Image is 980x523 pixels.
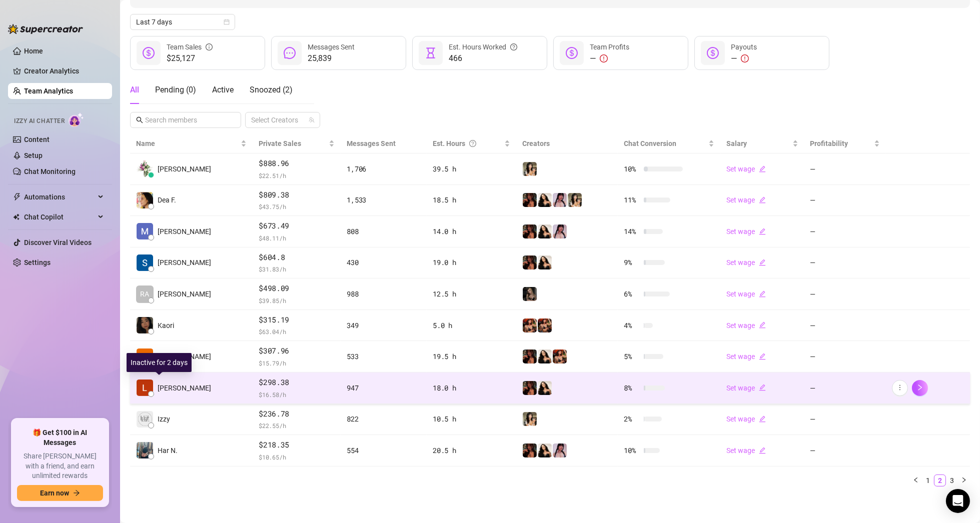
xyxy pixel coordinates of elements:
div: 19.5 h [433,351,510,362]
img: Jm Sayas [137,348,153,365]
span: 6 % [624,288,640,299]
span: Share [PERSON_NAME] with a friend, and earn unlimited rewards [17,451,103,481]
a: Home [24,47,43,55]
td: — [804,278,886,310]
div: Est. Hours Worked [449,41,517,52]
a: Set wageedit [726,165,766,173]
span: Izzy AI Chatter [14,116,65,126]
div: 822 [347,413,421,424]
span: left [913,477,919,483]
a: Set wageedit [726,227,766,235]
span: arrow-right [73,489,80,496]
span: edit [759,384,766,391]
img: Meg Stone [137,223,153,239]
div: 1,706 [347,163,421,174]
img: Laura Virtual D… [137,379,153,396]
img: mads [538,349,552,363]
span: $673.49 [259,220,335,232]
img: mads [538,193,552,207]
img: AI Chatter [69,112,84,127]
span: 25,839 [308,52,355,64]
span: 10 % [624,445,640,456]
span: 11 % [624,194,640,205]
li: Next Page [958,474,970,486]
span: team [309,117,315,123]
div: 10.5 h [433,413,510,424]
span: $888.96 [259,157,335,169]
span: Chat Copilot [24,209,95,225]
span: hourglass [425,47,437,59]
button: right [958,474,970,486]
span: $ 48.11 /h [259,233,335,243]
span: 4 % [624,320,640,331]
td: — [804,310,886,341]
span: $236.78 [259,408,335,420]
span: $ 63.04 /h [259,326,335,336]
td: — [804,372,886,404]
div: 20.5 h [433,445,510,456]
th: Name [130,134,253,153]
img: Tia Rocky [137,160,153,177]
img: steph [523,443,537,457]
th: Creators [516,134,618,153]
div: Open Intercom Messenger [946,489,970,513]
a: 2 [934,475,945,486]
img: Chat Copilot [13,213,20,220]
a: Content [24,135,50,143]
span: $498.09 [259,282,335,294]
span: $ 10.65 /h [259,452,335,462]
span: [PERSON_NAME] [158,288,211,299]
span: $ 22.55 /h [259,420,335,430]
span: $ 22.51 /h [259,170,335,180]
div: 18.5 h [433,194,510,205]
td: — [804,404,886,435]
span: Salary [726,139,747,147]
img: mads [538,381,552,395]
img: Rolyat [523,287,537,301]
span: right [961,477,967,483]
img: Candylion [523,162,537,176]
img: cyber [553,443,567,457]
span: [PERSON_NAME] [158,226,211,237]
span: $ 43.75 /h [259,201,335,211]
span: edit [759,290,766,297]
img: Candylion [523,412,537,426]
td: — [804,247,886,279]
span: RA [141,288,150,299]
span: info-circle [206,41,213,52]
a: Set wageedit [726,352,766,360]
li: 1 [922,474,934,486]
a: Set wageedit [726,384,766,392]
a: Set wageedit [726,446,766,454]
div: 39.5 h [433,163,510,174]
span: Profitability [810,139,848,147]
span: $ 15.79 /h [259,358,335,368]
span: Earn now [40,489,69,497]
span: 9 % [624,257,640,268]
span: $ 39.85 /h [259,295,335,305]
td: — [804,185,886,216]
span: [PERSON_NAME] [158,351,211,362]
span: [PERSON_NAME] [158,163,211,174]
span: Automations [24,189,95,205]
span: Chat Conversion [624,139,676,147]
span: 10 % [624,163,640,174]
a: Set wageedit [726,321,766,329]
span: 2 % [624,413,640,424]
div: 808 [347,226,421,237]
div: Inactive for 2 days [127,353,192,372]
span: $ 31.83 /h [259,264,335,274]
span: calendar [224,19,230,25]
img: OxilleryOF [538,318,552,332]
span: edit [759,321,766,328]
a: Set wageedit [726,415,766,423]
li: 3 [946,474,958,486]
span: edit [759,165,766,172]
span: Active [212,85,234,94]
div: 12.5 h [433,288,510,299]
span: edit [759,228,766,235]
span: edit [759,196,766,203]
img: mads [538,443,552,457]
a: Settings [24,258,51,266]
img: cyber [553,224,567,238]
